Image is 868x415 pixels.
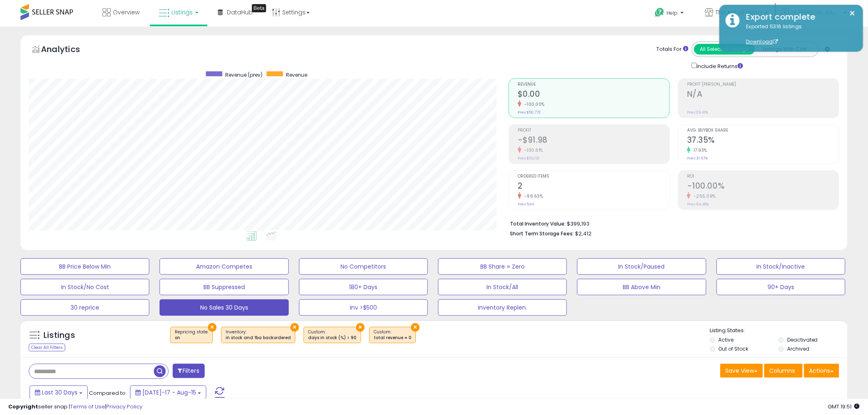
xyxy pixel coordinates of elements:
[356,323,365,332] button: ×
[438,279,567,295] button: In Stock/All
[374,335,411,341] div: total revenue = 0
[299,279,428,295] button: 180+ Days
[655,7,665,18] i: Get Help
[42,388,78,397] span: Last 30 Days
[299,299,428,316] button: Inv >$500
[687,135,839,146] h2: 37.35%
[710,327,847,335] p: Listing States:
[21,258,149,275] button: BB Price Below Min
[518,82,669,87] span: Revenue
[252,4,266,12] div: Tooltip anchor
[687,174,839,179] span: ROI
[740,23,857,46] div: Exported 5316 listings.
[290,323,299,332] button: ×
[518,110,541,115] small: Prev: $50,772
[694,44,755,55] button: All Selected Listings
[685,61,753,70] div: Include Returns
[70,403,105,410] a: Terms of Use
[518,202,534,207] small: Prev: 544
[160,258,288,275] button: Amazon Competes
[518,135,669,146] h2: -$91.98
[510,230,574,237] b: Short Term Storage Fees:
[521,147,543,153] small: -100.61%
[720,364,763,378] button: Save View
[41,43,96,57] h5: Analytics
[687,156,708,161] small: Prev: 31.67%
[299,258,428,275] button: No Competitors
[828,403,860,410] span: 2025-09-15 19:51 GMT
[8,403,38,410] strong: Copyright
[657,46,689,53] div: Totals For
[226,329,291,341] span: Inventory :
[173,364,205,378] button: Filters
[374,329,411,341] span: Custom:
[850,8,856,18] button: ×
[518,156,539,161] small: Prev: $15,031
[687,89,839,100] h2: N/A
[160,279,288,295] button: BB Suppressed
[691,193,716,199] small: -255.09%
[764,364,803,378] button: Columns
[770,367,795,375] span: Columns
[510,220,566,227] b: Total Inventory Value:
[106,403,142,410] a: Privacy Policy
[716,8,762,16] span: The Act of Living
[649,1,692,27] a: Help
[21,279,149,295] button: In Stock/No Cost
[740,11,857,23] div: Export complete
[29,344,65,351] div: Clear All Filters
[521,193,543,199] small: -99.63%
[804,364,839,378] button: Actions
[719,336,734,343] label: Active
[308,335,356,341] div: days in stock (%) > 90
[30,385,88,399] button: Last 30 Days
[142,388,196,397] span: [DATE]-17 - Aug-15
[667,9,678,16] span: Help
[227,8,253,16] span: DataHub
[518,128,669,133] span: Profit
[438,299,567,316] button: Inventory Replen.
[575,230,592,237] span: $2,412
[518,181,669,192] h2: 2
[687,202,709,207] small: Prev: 64.48%
[225,71,263,78] span: Revenue (prev)
[208,323,217,332] button: ×
[89,389,127,397] span: Compared to:
[8,403,142,411] div: seller snap | |
[687,82,839,87] span: Profit [PERSON_NAME]
[577,279,706,295] button: BB Above Min
[518,89,669,100] h2: $0.00
[160,299,288,316] button: No Sales 30 Days
[687,181,839,192] h2: -100.00%
[171,8,193,16] span: Listings
[518,174,669,179] span: Ordered Items
[746,38,778,45] a: Download
[687,128,839,133] span: Avg. Buybox Share
[286,71,307,78] span: Revenue
[787,336,818,343] label: Deactivated
[175,329,208,341] span: Repricing state :
[175,335,208,341] div: on
[577,258,706,275] button: In Stock/Paused
[521,101,545,107] small: -100.00%
[687,110,708,115] small: Prev: 29.61%
[113,8,139,16] span: Overview
[43,330,75,341] h5: Listings
[717,258,845,275] button: In Stock/Inactive
[21,299,149,316] button: 30 reprice
[719,345,749,352] label: Out of Stock
[308,329,356,341] span: Custom:
[510,218,833,228] li: $399,193
[411,323,420,332] button: ×
[130,385,206,399] button: [DATE]-17 - Aug-15
[787,345,809,352] label: Archived
[438,258,567,275] button: BB Share = Zero
[691,147,707,153] small: 17.93%
[717,279,845,295] button: 90+ Days
[226,335,291,341] div: in stock and fba backordered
